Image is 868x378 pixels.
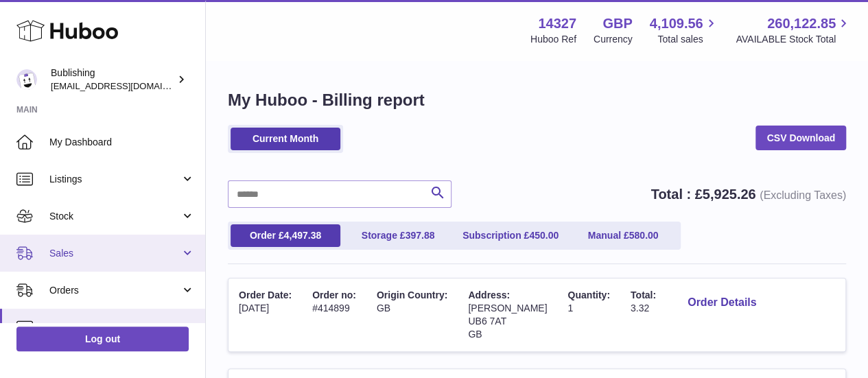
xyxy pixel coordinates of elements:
span: Total: [631,290,656,300]
span: 450.00 [529,230,559,241]
span: My Dashboard [49,136,195,149]
span: 580.00 [629,230,659,241]
span: Order no: [312,290,356,300]
td: [DATE] [228,279,302,351]
span: Order Date: [239,290,292,300]
strong: GBP [602,14,632,33]
button: Order Details [677,289,767,317]
span: 4,497.38 [284,230,322,241]
span: Quantity: [567,290,609,300]
div: Huboo Ref [530,33,576,46]
span: 397.88 [405,230,434,241]
a: Subscription £450.00 [456,224,565,247]
strong: 14327 [538,14,576,33]
span: Orders [49,284,180,297]
td: GB [366,279,458,351]
span: 5,925.26 [703,187,756,202]
span: AVAILABLE Stock Total [736,33,852,46]
a: 4,109.56 Total sales [650,14,719,46]
span: 3.32 [631,303,649,314]
a: Storage £397.88 [343,224,453,247]
span: 260,122.85 [767,14,836,33]
span: Total sales [657,33,718,46]
td: 1 [557,279,620,351]
a: Manual £580.00 [568,224,678,247]
span: Sales [49,247,180,260]
a: Log out [16,327,189,351]
span: Listings [49,173,180,186]
div: Bublishing [51,67,174,93]
span: GB [468,329,482,340]
div: Currency [594,33,633,46]
a: Order £4,497.38 [231,224,340,247]
td: #414899 [302,279,366,351]
a: 260,122.85 AVAILABLE Stock Total [736,14,852,46]
span: Origin Country: [377,290,447,300]
a: CSV Download [755,126,846,150]
img: internalAdmin-14327@internal.huboo.com [16,69,37,90]
span: [EMAIL_ADDRESS][DOMAIN_NAME] [51,80,202,91]
span: (Excluding Taxes) [760,189,846,201]
span: Address: [468,290,510,300]
span: Stock [49,210,180,223]
span: UB6 7AT [468,316,506,327]
h1: My Huboo - Billing report [228,89,846,111]
strong: Total : £ [650,187,846,202]
a: Current Month [231,128,340,150]
span: 4,109.56 [650,14,703,33]
span: Usage [49,321,195,334]
span: [PERSON_NAME] [468,303,547,314]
